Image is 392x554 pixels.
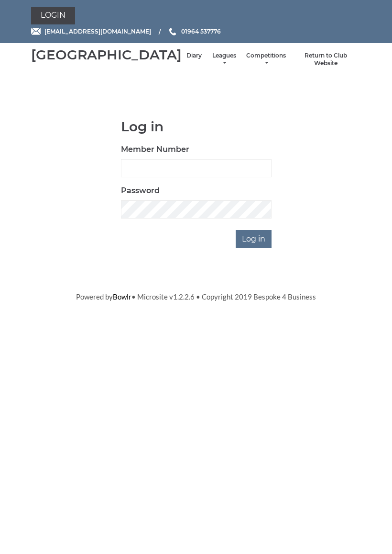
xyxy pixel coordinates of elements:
a: Email [EMAIL_ADDRESS][DOMAIN_NAME] [31,27,151,36]
a: Leagues [211,52,237,68]
a: Login [31,7,75,24]
a: Phone us 01964 537776 [168,27,221,36]
div: [GEOGRAPHIC_DATA] [31,47,182,62]
a: Bowlr [113,292,131,301]
img: Phone us [169,28,176,35]
h1: Log in [121,119,272,134]
a: Diary [186,52,202,60]
label: Member Number [121,144,189,155]
span: Powered by • Microsite v1.2.2.6 • Copyright 2019 Bespoke 4 Business [76,292,316,301]
a: Return to Club Website [295,52,356,68]
label: Password [121,185,160,196]
span: [EMAIL_ADDRESS][DOMAIN_NAME] [44,28,151,35]
a: Competitions [246,52,286,68]
img: Email [31,28,41,35]
span: 01964 537776 [181,28,221,35]
input: Log in [236,230,272,248]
